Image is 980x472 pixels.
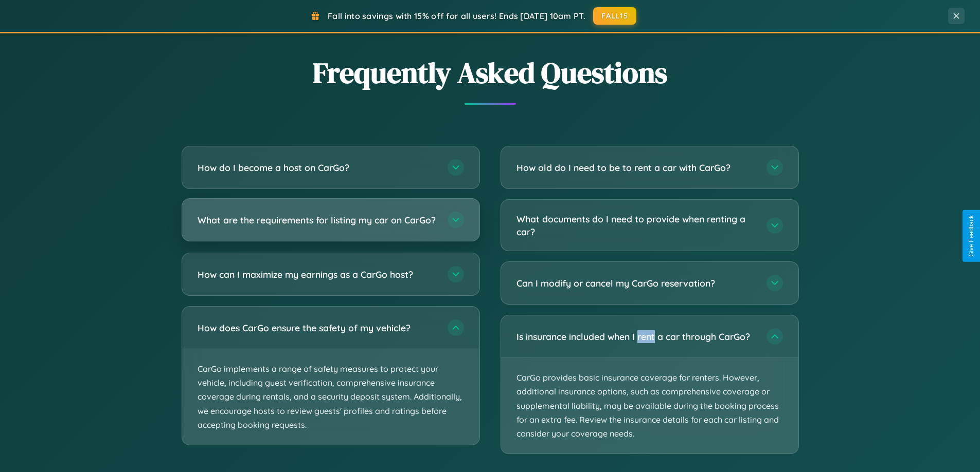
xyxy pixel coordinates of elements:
[501,358,798,454] p: CarGo provides basic insurance coverage for renters. However, additional insurance options, such ...
[593,7,636,25] button: FALL15
[516,277,756,290] h3: Can I modify or cancel my CarGo reservation?
[328,11,585,21] span: Fall into savings with 15% off for all users! Ends [DATE] 10am PT.
[198,322,437,334] h3: How does CarGo ensure the safety of my vehicle?
[516,213,756,238] h3: What documents do I need to provide when renting a car?
[968,215,975,257] div: Give Feedback
[182,349,479,445] p: CarGo implements a range of safety measures to protect your vehicle, including guest verification...
[516,161,756,174] h3: How old do I need to be to rent a car with CarGo?
[198,161,437,174] h3: How do I become a host on CarGo?
[198,268,437,281] h3: How can I maximize my earnings as a CarGo host?
[198,214,437,226] h3: What are the requirements for listing my car on CarGo?
[182,53,799,92] h2: Frequently Asked Questions
[516,330,756,343] h3: Is insurance included when I rent a car through CarGo?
